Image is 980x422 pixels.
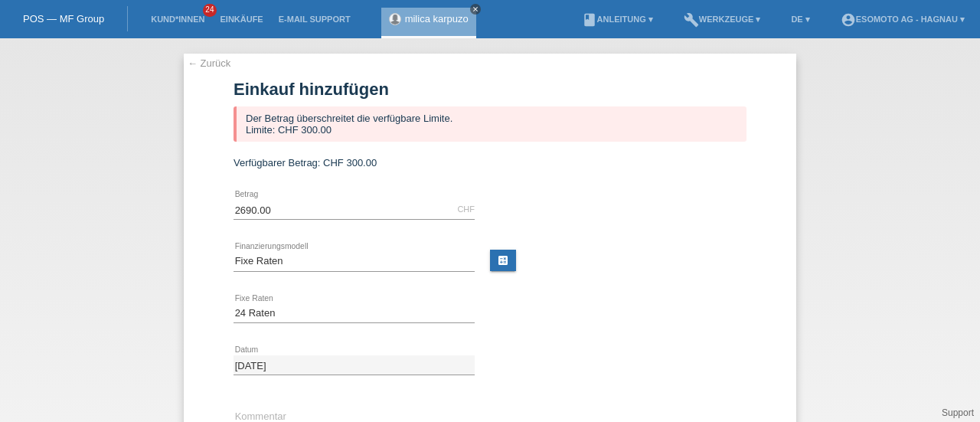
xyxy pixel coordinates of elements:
[574,15,661,24] a: bookAnleitung ▾
[405,13,469,25] a: milica karpuzo
[203,4,217,17] span: 24
[841,12,856,28] i: account_circle
[457,204,475,214] div: CHF
[582,12,597,28] i: book
[234,106,746,142] div: Der Betrag überschreitet die verfügbare Limite. Limite: CHF 300.00
[783,15,817,24] a: DE ▾
[490,250,516,271] a: calculate
[234,80,746,99] h1: Einkauf hinzufügen
[472,5,479,13] i: close
[833,15,972,24] a: account_circleEsomoto AG - Hagnau ▾
[497,254,509,267] i: calculate
[323,157,377,168] span: CHF 300.00
[942,407,974,418] a: Support
[212,15,270,24] a: Einkäufe
[234,157,320,168] span: Verfügbarer Betrag:
[271,15,358,24] a: E-Mail Support
[188,57,230,69] a: ← Zurück
[470,4,481,15] a: close
[684,12,699,28] i: build
[23,13,104,25] a: POS — MF Group
[143,15,212,24] a: Kund*innen
[676,15,769,24] a: buildWerkzeuge ▾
